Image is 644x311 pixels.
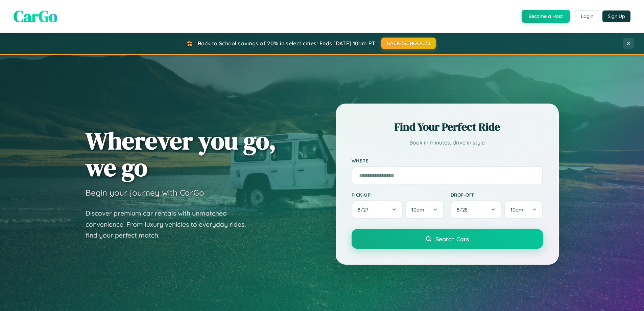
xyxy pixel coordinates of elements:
button: 10am [504,200,543,219]
button: Become a Host [522,10,570,23]
h2: Find Your Perfect Ride [352,119,543,134]
span: Back to School savings of 20% in select cities! Ends [DATE] 10am PT. [198,40,376,47]
h1: Wherever you go, we go [86,127,276,181]
button: 10am [405,200,444,219]
button: Search Cars [352,229,543,249]
span: CarGo [14,5,57,27]
button: Login [575,10,599,22]
span: 8 / 28 [457,206,471,213]
p: Book in minutes, drive in style [352,138,543,148]
label: Drop-off [451,192,543,198]
label: Where [352,158,543,163]
span: 10am [411,206,424,213]
p: Discover premium car rentals with unmatched convenience. From luxury vehicles to everyday rides, ... [86,208,255,241]
button: 8/27 [352,200,403,219]
span: 10am [510,206,523,213]
button: BACK2SCHOOL20 [381,38,436,49]
button: 8/28 [451,200,502,219]
button: Sign Up [602,10,630,22]
h3: Begin your journey with CarGo [86,187,204,198]
span: Search Cars [435,235,469,243]
span: 8 / 27 [358,206,372,213]
label: Pick-up [352,192,444,198]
